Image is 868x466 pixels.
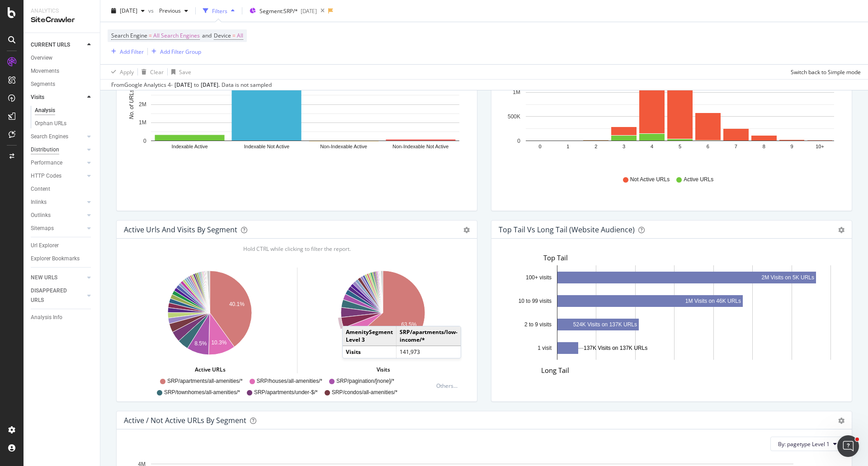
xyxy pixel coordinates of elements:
div: Add Filter [120,47,144,55]
div: Long Tail [541,366,844,375]
div: Clear [150,68,164,75]
a: Overview [31,53,94,63]
div: [DATE] . [201,81,220,89]
span: SRP/apartments/under-$/* [254,389,318,396]
svg: A chart. [499,265,841,370]
text: Indexable Active [172,144,208,149]
text: 524K Visits on 137K URLs [573,321,637,328]
div: Filters [212,7,227,14]
div: Top Tail vs Long Tail (Website Audience) [499,225,635,234]
span: SRP/townhomes/all-amenities/* [164,389,240,396]
a: Movements [31,66,94,76]
a: Distribution [31,145,85,155]
a: CURRENT URLS [31,40,85,50]
div: [DATE] [175,81,192,89]
div: Analysis Info [31,313,62,322]
text: 1M [513,89,520,95]
text: 5 [679,144,681,149]
text: 1 visit [538,344,552,351]
text: 6 [707,144,709,149]
text: 40.1% [229,301,245,307]
td: 141,973 [396,346,461,358]
span: = [232,32,236,39]
svg: A chart. [499,62,841,167]
text: 2 [594,144,597,149]
div: Content [31,184,50,194]
button: Segment:SRP/*[DATE] [246,4,317,18]
div: Analytics [31,7,93,15]
span: All [237,29,243,42]
a: Analysis [35,106,94,115]
span: SRP/condos/all-amenities/* [332,389,397,396]
span: = [149,32,152,39]
a: Sitemaps [31,224,85,233]
span: 2025 Aug. 8th [120,7,137,14]
a: Search Engines [31,132,85,141]
div: Top Tail [543,253,844,263]
div: Active Urls and Visits by Segment [124,225,237,234]
text: 500K [508,113,520,120]
text: 2M Visits on 5K URLs [762,274,815,281]
text: 7 [735,144,737,149]
text: 2 to 9 visits [524,321,552,327]
div: Others... [436,382,462,390]
span: Not Active URLs [630,176,670,184]
div: Add Filter Group [160,47,201,55]
text: 63.5% [401,321,416,328]
a: Outlinks [31,211,85,220]
svg: A chart. [124,268,295,372]
div: Overview [31,53,52,63]
div: Inlinks [31,198,47,207]
svg: A chart. [124,62,467,167]
a: DISAPPEARED URLS [31,286,85,305]
div: [DATE] [301,7,317,15]
span: Segment: SRP/* [259,7,298,15]
a: Inlinks [31,198,85,207]
span: and [202,32,212,39]
span: By: pagetype Level 1 [778,440,830,448]
div: Visits [31,93,44,102]
text: 1M Visits on 46K URLs [685,298,741,304]
a: Url Explorer [31,241,94,250]
span: vs [148,7,156,14]
text: 1 [566,144,569,149]
text: No. of URLs [128,89,135,119]
button: Save [168,65,191,79]
text: Non-Indexable Not Active [392,144,448,149]
svg: A chart. [297,268,468,372]
a: Orphan URLs [35,119,94,128]
span: SRP/pagination/[none]/* [336,377,394,385]
button: Add Filter [108,46,144,57]
text: 2M [139,101,146,108]
button: Previous [156,4,192,18]
td: SRP/apartments/low-income/* [396,326,461,346]
a: Content [31,184,94,194]
a: Visits [31,93,85,102]
div: From Google Analytics 4 - to Data is not sampled [111,81,272,89]
div: DISAPPEARED URLS [31,286,76,305]
div: Url Explorer [31,241,59,250]
div: HTTP Codes [31,171,61,181]
button: Apply [108,65,134,79]
div: NEW URLS [31,273,57,282]
div: gear [463,227,470,233]
text: 8.5% [194,340,207,347]
div: SiteCrawler [31,15,93,25]
a: Analysis Info [31,313,94,322]
button: Switch back to Simple mode [787,65,861,79]
text: 4 [651,144,653,149]
button: Filters [199,4,238,18]
div: Movements [31,66,59,76]
td: AmenitySegment Level 3 [343,326,396,346]
div: Explorer Bookmarks [31,254,80,264]
span: Search Engine [111,32,147,39]
span: Previous [156,7,181,14]
div: Performance [31,158,62,168]
div: gear [838,227,844,233]
text: 100+ visits [526,274,552,280]
text: Indexable Not Active [244,144,289,149]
